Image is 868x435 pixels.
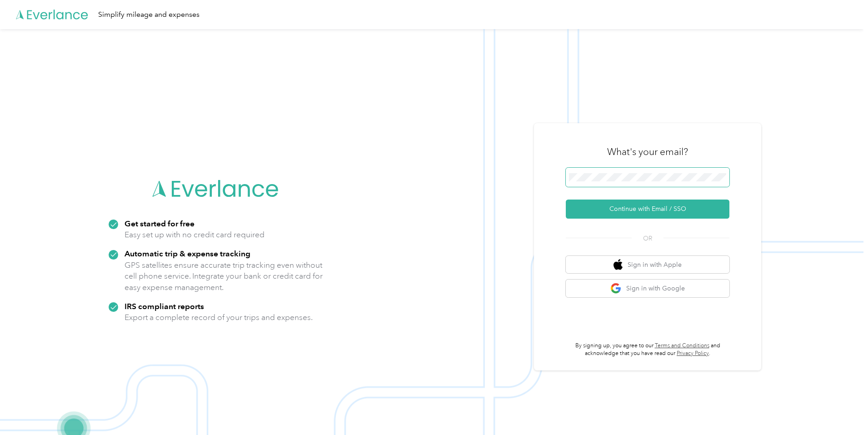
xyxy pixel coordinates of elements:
img: google logo [610,283,622,294]
a: Privacy Policy [677,350,709,357]
h3: What's your email? [607,145,688,158]
p: Easy set up with no credit card required [125,229,264,240]
button: apple logoSign in with Apple [566,256,729,274]
button: google logoSign in with Google [566,280,729,297]
span: OR [632,234,663,243]
p: By signing up, you agree to our and acknowledge that you have read our . [566,342,729,358]
img: apple logo [614,259,623,270]
strong: IRS compliant reports [125,301,204,311]
button: Continue with Email / SSO [566,200,729,219]
p: Export a complete record of your trips and expenses. [125,312,313,323]
a: Terms and Conditions [655,342,709,349]
strong: Automatic trip & expense tracking [125,249,250,258]
div: Simplify mileage and expenses [98,9,200,20]
p: GPS satellites ensure accurate trip tracking even without cell phone service. Integrate your bank... [125,260,323,293]
strong: Get started for free [125,219,195,228]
